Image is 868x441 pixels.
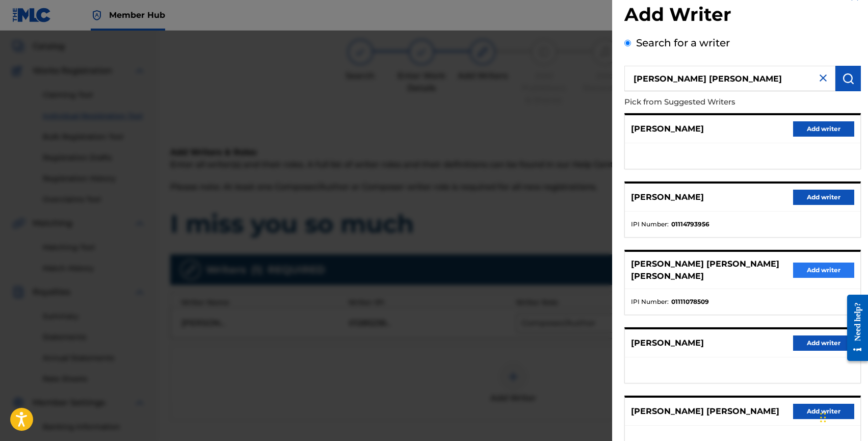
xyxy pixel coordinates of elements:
[636,37,730,49] label: Search for a writer
[842,72,854,85] img: Search Works
[631,337,704,349] p: [PERSON_NAME]
[624,91,803,113] p: Pick from Suggested Writers
[671,220,709,229] strong: 01114793956
[91,9,103,21] img: Top Rightsholder
[820,402,826,433] div: Trascina
[631,123,704,135] p: [PERSON_NAME]
[12,8,51,22] img: MLC Logo
[109,9,165,21] span: Member Hub
[793,121,854,137] button: Add writer
[793,404,854,419] button: Add writer
[671,297,709,306] strong: 01111078509
[624,66,835,91] input: Search writer's name or IPI Number
[793,190,854,205] button: Add writer
[817,72,829,84] img: close
[793,335,854,351] button: Add writer
[631,258,793,282] p: [PERSON_NAME] [PERSON_NAME] [PERSON_NAME]
[817,392,868,441] iframe: Chat Widget
[839,287,868,369] iframe: Resource Center
[631,297,669,306] span: IPI Number :
[631,405,779,418] p: [PERSON_NAME] [PERSON_NAME]
[631,191,704,203] p: [PERSON_NAME]
[631,220,669,229] span: IPI Number :
[793,263,854,278] button: Add writer
[817,392,868,441] div: Widget chat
